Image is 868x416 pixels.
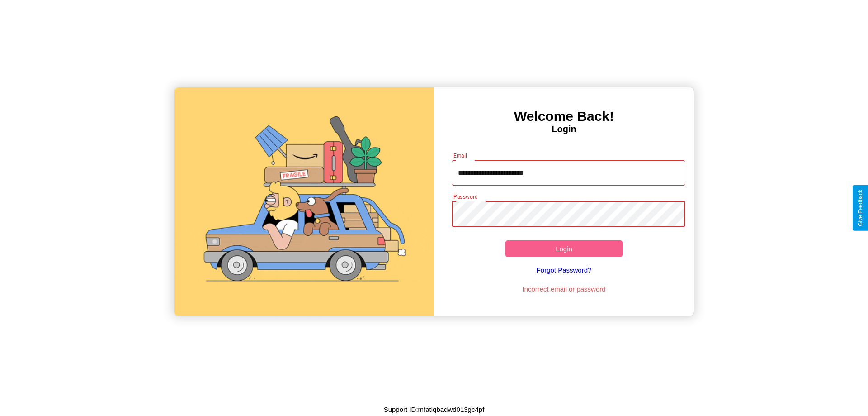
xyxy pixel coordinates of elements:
[434,124,694,134] h4: Login
[857,190,863,226] div: Give Feedback
[447,283,681,295] p: Incorrect email or password
[453,152,467,159] label: Email
[505,240,623,257] button: Login
[174,87,434,316] img: gif
[384,403,485,416] p: Support ID: mfatlqbadwd013gc4pf
[447,257,681,283] a: Forgot Password?
[434,109,694,124] h3: Welcome Back!
[453,193,477,201] label: Password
